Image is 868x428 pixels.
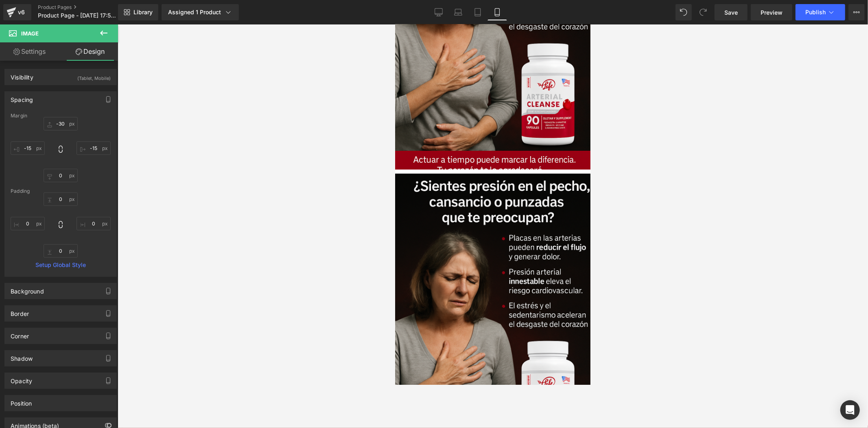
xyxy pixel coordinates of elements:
[38,4,131,11] a: Product Pages
[11,395,32,407] div: Position
[11,373,32,384] div: Opacity
[11,113,111,119] div: Margin
[840,400,860,420] div: Open Intercom Messenger
[77,217,111,230] input: 0
[21,30,39,37] span: Image
[168,8,232,16] div: Assigned 1 Product
[429,4,448,20] a: Desktop
[11,262,111,268] a: Setup Global Style
[11,188,111,194] div: Padding
[11,328,29,340] div: Corner
[44,169,78,182] input: 0
[11,92,33,103] div: Spacing
[11,69,33,81] div: Visibility
[676,4,692,20] button: Undo
[44,244,78,258] input: 0
[761,8,783,17] span: Preview
[11,306,29,317] div: Border
[468,4,488,20] a: Tablet
[77,69,111,83] div: (Tablet, Mobile)
[488,4,507,20] a: Mobile
[11,351,33,362] div: Shadow
[11,283,44,295] div: Background
[133,9,153,16] span: Library
[3,4,31,20] a: v6
[11,217,45,230] input: 0
[38,12,116,19] span: Product Page - [DATE] 17:57:39
[61,42,120,61] a: Design
[751,4,792,20] a: Preview
[695,4,711,20] button: Redo
[44,192,78,206] input: 0
[724,8,738,17] span: Save
[448,4,468,20] a: Laptop
[118,4,158,20] a: New Library
[796,4,845,20] button: Publish
[805,9,826,15] span: Publish
[77,141,111,155] input: 0
[16,7,26,18] div: v6
[44,117,78,130] input: 0
[11,141,45,155] input: 0
[848,4,865,20] button: More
